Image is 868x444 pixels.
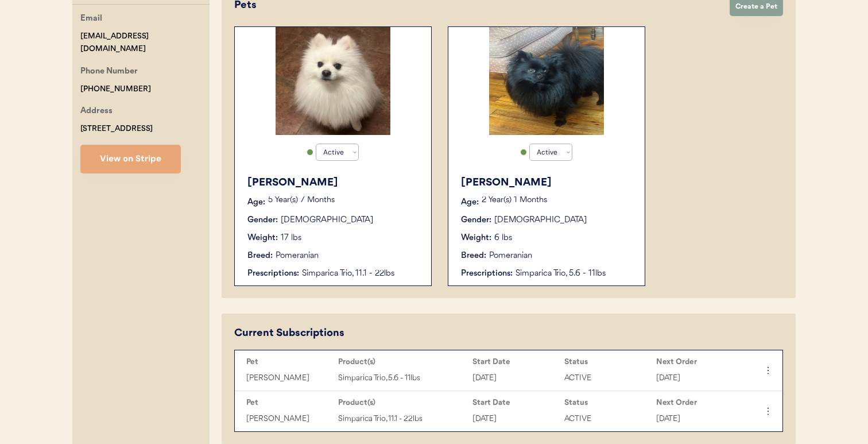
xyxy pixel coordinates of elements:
div: Start Date [472,398,559,407]
div: [PHONE_NUMBER] [80,83,151,96]
div: [DATE] [472,412,559,426]
div: Gender: [247,214,278,226]
div: Phone Number [80,65,138,79]
div: Prescriptions: [247,268,299,280]
div: [PERSON_NAME] [461,175,633,191]
div: Current Subscriptions [234,326,344,341]
p: 5 Year(s) 7 Months [268,196,420,204]
div: [DEMOGRAPHIC_DATA] [281,214,373,226]
div: Pet [246,357,332,366]
div: Simparica Trio, 5.6 - 11lbs [338,372,467,385]
div: Age: [247,196,265,209]
div: [STREET_ADDRESS] [80,122,153,136]
div: Breed: [461,250,486,262]
div: 17 lbs [281,232,301,244]
div: Status [564,357,650,366]
div: Address [80,105,113,119]
div: Pomeranian [276,250,319,262]
div: Prescriptions: [461,268,513,280]
div: Age: [461,196,479,209]
div: Pet [246,398,332,407]
div: [PERSON_NAME] [246,372,332,385]
div: [PERSON_NAME] [246,412,332,426]
img: IMG_1665.jpeg [489,27,604,135]
div: Status [564,398,650,407]
div: [DEMOGRAPHIC_DATA] [494,214,587,226]
p: 2 Year(s) 1 Months [482,196,633,204]
div: Simparica Trio, 11.1 - 22lbs [338,412,467,426]
div: [PERSON_NAME] [247,175,420,191]
button: View on Stripe [80,145,181,173]
img: IMG_4267.jpeg [276,27,390,135]
div: [DATE] [656,372,742,385]
div: [EMAIL_ADDRESS][DOMAIN_NAME] [80,30,210,56]
div: Next Order [656,357,742,366]
div: Product(s) [338,398,467,407]
div: [DATE] [656,412,742,426]
div: Simparica Trio, 11.1 - 22lbs [302,268,420,280]
div: Weight: [461,232,491,244]
div: Email [80,12,102,26]
div: ACTIVE [564,372,650,385]
div: Next Order [656,398,742,407]
div: Product(s) [338,357,467,366]
div: [DATE] [472,372,559,385]
div: 6 lbs [494,232,512,244]
div: ACTIVE [564,412,650,426]
div: Simparica Trio, 5.6 - 11lbs [516,268,633,280]
div: Start Date [472,357,559,366]
div: Pomeranian [489,250,532,262]
div: Weight: [247,232,278,244]
div: Breed: [247,250,273,262]
div: Gender: [461,214,491,226]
